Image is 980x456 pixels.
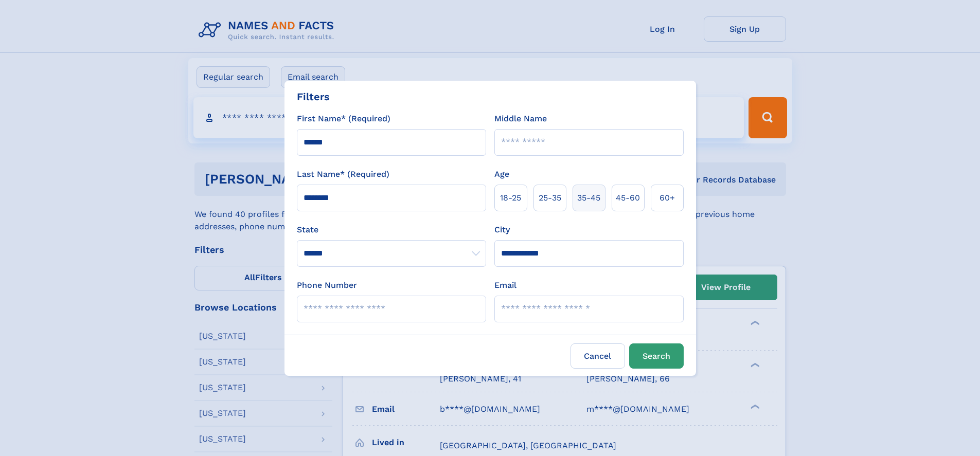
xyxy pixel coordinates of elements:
span: 35‑45 [577,192,600,204]
label: Cancel [571,343,625,369]
label: Middle Name [494,113,547,125]
span: 45‑60 [616,192,640,204]
label: City [494,224,510,236]
label: Phone Number [297,279,357,291]
label: First Name* (Required) [297,113,390,125]
button: Search [629,343,684,369]
label: Age [494,168,509,180]
label: State [297,224,486,236]
span: 60+ [660,192,675,204]
div: Filters [297,89,330,104]
label: Email [494,279,516,291]
span: 25‑35 [539,192,561,204]
label: Last Name* (Required) [297,168,389,180]
span: 18‑25 [500,192,521,204]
